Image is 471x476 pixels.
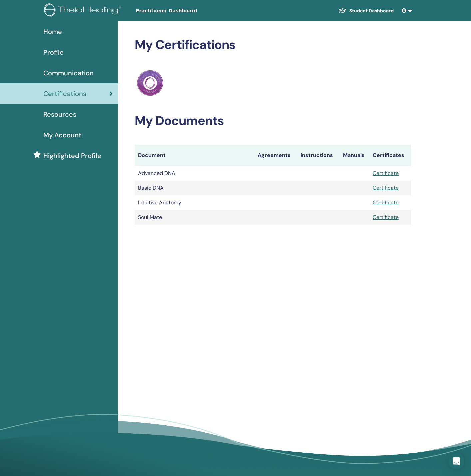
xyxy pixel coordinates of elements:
[136,7,235,14] span: Practitioner Dashboard
[340,145,369,166] th: Manuals
[135,166,254,181] td: Advanced DNA
[137,70,163,96] img: Practitioner
[43,130,81,140] span: My Account
[373,214,399,221] a: Certificate
[135,145,254,166] th: Document
[339,8,347,13] img: graduation-cap-white.svg
[43,89,86,99] span: Certifications
[135,113,411,129] h2: My Documents
[135,37,411,53] h2: My Certifications
[373,170,399,177] a: Certificate
[254,145,298,166] th: Agreements
[43,109,76,119] span: Resources
[43,68,94,78] span: Communication
[43,151,101,161] span: Highlighted Profile
[373,184,399,191] a: Certificate
[373,199,399,206] a: Certificate
[135,181,254,195] td: Basic DNA
[43,47,64,57] span: Profile
[43,27,62,37] span: Home
[448,453,464,469] div: Open Intercom Messenger
[44,3,124,18] img: logo.png
[135,195,254,210] td: Intuitive Anatomy
[369,145,411,166] th: Certificates
[297,145,340,166] th: Instructions
[333,5,399,17] a: Student Dashboard
[135,210,254,225] td: Soul Mate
